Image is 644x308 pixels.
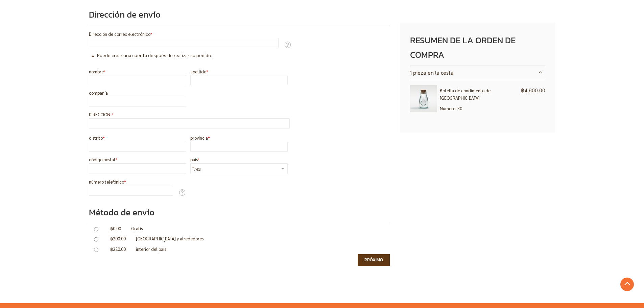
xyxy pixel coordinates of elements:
[89,90,108,96] font: compañía
[110,246,126,252] font: ฿220.00
[190,135,208,141] font: provincia
[131,226,143,231] font: Gratis
[89,8,161,21] font: Dirección de envío
[410,69,412,77] font: 1
[358,254,390,266] button: Próximo
[89,69,104,74] font: nombre
[89,135,103,141] font: distrito
[440,88,491,101] font: Botella de condimento de [GEOGRAPHIC_DATA]
[136,236,204,241] font: [GEOGRAPHIC_DATA] y alrededores
[410,33,516,61] font: Resumen de la orden de compra
[97,52,212,58] font: Puede crear una cuenta después de realizar su pedido.
[410,85,437,112] img: Botella de condimento de Granada
[620,278,634,291] a: Ir arriba
[89,112,110,117] font: DIRECCIÓN
[89,179,124,185] font: número telefónico
[89,206,154,219] font: Método de envío
[190,69,206,74] font: apellido
[110,226,121,231] font: ฿0.00
[89,157,115,162] font: código postal
[89,31,150,37] font: Dirección de correo electrónico
[190,157,198,162] font: país
[413,69,454,77] font: pieza en la cesta
[440,105,455,111] font: Número
[136,246,166,252] font: interior del país
[457,105,462,111] font: 30
[110,236,126,241] font: ฿200.00
[364,257,383,263] font: Próximo
[521,87,545,94] font: ฿4,800.00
